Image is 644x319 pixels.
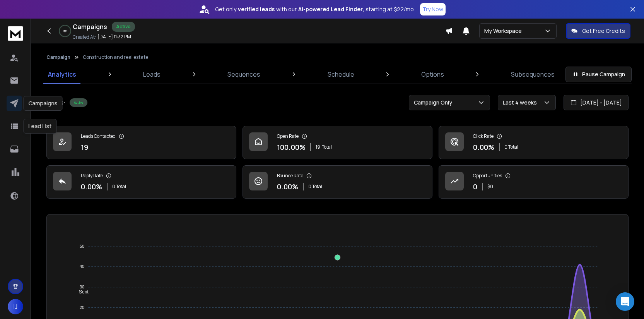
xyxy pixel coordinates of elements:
a: Opportunities0$0 [439,165,629,199]
p: Schedule [328,70,354,79]
h1: Campaigns [73,22,107,31]
a: Reply Rate0.00%0 Total [46,165,236,199]
p: Analytics [48,70,76,79]
p: Get only with our starting at $22/mo [215,5,414,13]
button: Try Now [420,3,446,15]
p: Created At: [73,34,96,40]
button: IJ [8,299,23,314]
p: Campaign Only [414,99,455,106]
a: Click Rate0.00%0 Total [439,126,629,159]
p: Subsequences [511,70,555,79]
p: Leads Contacted [81,133,116,139]
div: Lead List [24,119,57,134]
p: 0.00 % [81,181,102,192]
p: 19 [81,142,88,153]
a: Open Rate100.00%19Total [243,126,432,159]
p: My Workspace [484,27,525,35]
p: Get Free Credits [582,27,625,35]
p: Options [421,70,444,79]
p: 0.00 % [277,181,298,192]
p: Reply Rate [81,173,103,179]
p: Bounce Rate [277,173,303,179]
div: Open Intercom Messenger [616,292,634,311]
tspan: 40 [80,264,84,269]
button: [DATE] - [DATE] [564,95,629,110]
div: Campaigns [24,96,63,111]
button: Campaign [46,54,70,60]
p: $ 0 [487,184,493,190]
a: Options [417,65,449,84]
button: Pause Campaign [565,67,632,82]
a: Subsequences [506,65,559,84]
p: Leads [143,70,161,79]
button: Get Free Credits [566,23,630,39]
tspan: 30 [80,285,84,289]
p: Open Rate [277,133,299,139]
p: Last 4 weeks [503,99,540,106]
p: Click Rate [473,133,494,139]
p: 0 Total [308,184,322,190]
p: 0 Total [112,184,126,190]
p: Sequences [227,70,260,79]
div: Active [70,98,87,107]
p: 100.00 % [277,142,306,153]
strong: verified leads [238,5,275,13]
p: Opportunities [473,173,502,179]
p: 0 [473,181,477,192]
div: Active [112,22,135,32]
a: Sequences [223,65,265,84]
span: 19 [316,144,320,150]
tspan: 20 [80,305,84,310]
p: Construction and real estate [83,54,148,60]
a: Analytics [43,65,81,84]
tspan: 50 [80,244,84,249]
a: Leads [138,65,165,84]
span: Total [322,144,332,150]
p: Try Now [422,5,443,13]
img: logo [8,26,23,41]
p: 0 % [63,29,67,33]
a: Schedule [323,65,359,84]
span: Sent [73,289,89,295]
p: 0.00 % [473,142,494,153]
strong: AI-powered Lead Finder, [298,5,364,13]
a: Leads Contacted19 [46,126,236,159]
p: [DATE] 11:32 PM [97,34,131,40]
a: Bounce Rate0.00%0 Total [243,165,432,199]
p: 0 Total [504,144,518,150]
